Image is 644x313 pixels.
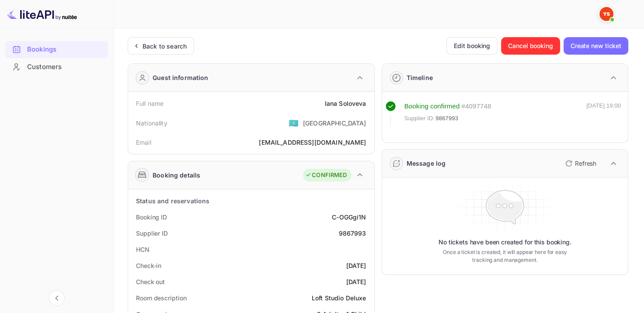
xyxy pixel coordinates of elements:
div: [DATE] [346,261,366,270]
a: Customers [5,59,108,75]
span: Supplier ID: [404,114,435,123]
div: Booking confirmed [404,101,460,111]
div: Check-in [136,261,161,270]
div: Customers [27,62,104,72]
button: Cancel booking [501,37,560,55]
div: Full name [136,99,164,108]
div: [EMAIL_ADDRESS][DOMAIN_NAME] [259,138,366,147]
button: Edit booking [446,37,498,55]
div: Status and reservations [136,196,209,205]
span: 9867993 [435,114,458,123]
div: Bookings [5,41,108,58]
button: Refresh [560,156,600,170]
img: LiteAPI logo [7,7,77,21]
div: C-OGGgi1N [332,212,366,222]
div: CONFIRMED [305,171,347,180]
span: United States [289,115,299,131]
p: Refresh [575,159,596,168]
div: Room description [136,293,186,303]
div: Loft Studio Deluxe [312,293,366,303]
div: Booking ID [136,212,167,222]
div: Iana Soloveva [325,99,366,108]
a: Bookings [5,41,108,57]
div: Supplier ID [136,229,168,238]
div: [DATE] 19:00 [586,101,621,127]
div: 9867993 [338,229,366,238]
div: Booking details [153,170,200,180]
button: Create new ticket [564,37,628,55]
div: HCN [136,245,150,254]
div: # 4097748 [461,101,491,111]
p: No tickets have been created for this booking. [439,238,571,247]
div: Check out [136,277,165,286]
div: Bookings [27,45,104,55]
div: Email [136,138,151,147]
button: Collapse navigation [49,290,65,306]
div: Customers [5,59,108,76]
div: Nationality [136,118,167,128]
div: Back to search [143,42,187,51]
img: Yandex Support [599,7,613,21]
div: Guest information [153,73,209,82]
p: Once a ticket is created, it will appear here for easy tracking and management. [439,248,571,264]
div: [DATE] [346,277,366,286]
div: [GEOGRAPHIC_DATA] [303,118,366,128]
div: Message log [407,159,446,168]
div: Timeline [407,73,433,82]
